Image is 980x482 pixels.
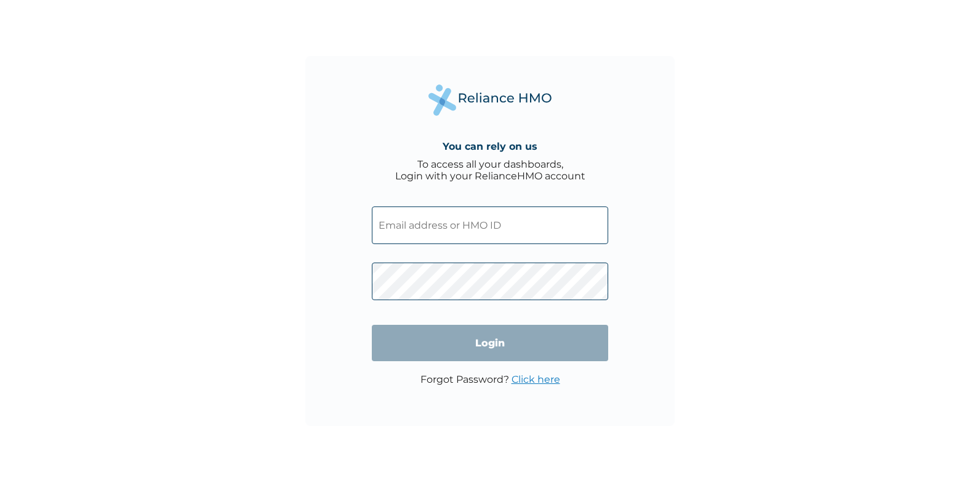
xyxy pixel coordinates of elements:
h4: You can rely on us [443,141,537,152]
a: Click here [512,374,560,385]
input: Login [372,325,608,361]
input: Email address or HMO ID [372,206,608,244]
p: Forgot Password? [420,374,560,385]
img: Reliance Health's Logo [428,84,552,116]
div: To access all your dashboards, Login with your RelianceHMO account [395,158,585,182]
